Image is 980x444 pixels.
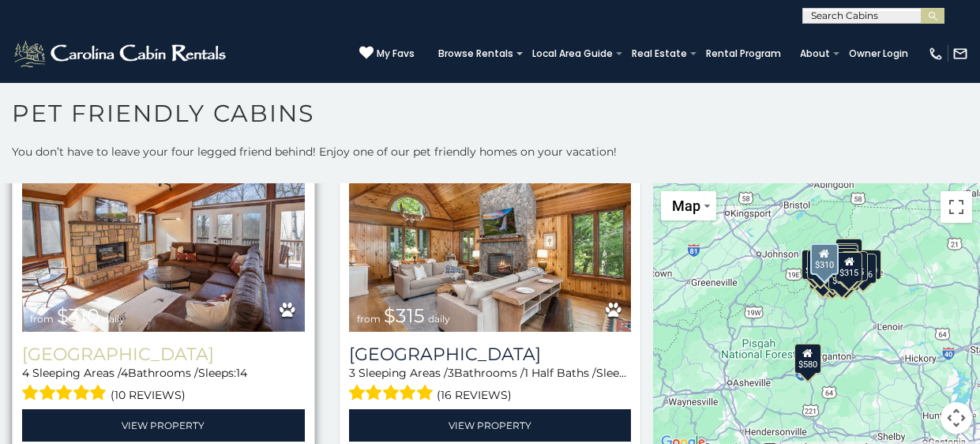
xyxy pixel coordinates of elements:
[349,142,632,332] img: Chimney Island
[832,245,859,275] div: $245
[349,142,632,332] a: Chimney Island from $315 daily
[22,344,305,365] h3: Blue Eagle Lodge
[349,344,632,365] h3: Chimney Island
[236,366,247,380] span: 14
[832,261,859,291] div: $355
[807,250,834,280] div: $230
[384,304,425,327] span: $315
[794,343,821,373] div: $580
[349,409,632,442] a: View Property
[928,46,944,62] img: phone-regular-white.png
[57,304,100,327] span: $310
[802,250,828,280] div: $260
[22,142,305,332] a: Blue Eagle Lodge from $310 daily
[349,344,632,365] a: [GEOGRAPHIC_DATA]
[624,43,695,65] a: Real Estate
[854,250,881,280] div: $930
[359,46,415,62] a: My Favs
[661,191,716,220] button: Change map style
[121,366,128,380] span: 4
[841,43,916,65] a: Owner Login
[22,409,305,442] a: View Property
[524,366,596,380] span: 1 Half Baths /
[428,313,450,325] span: daily
[809,258,836,288] div: $225
[828,259,855,289] div: $375
[22,366,29,380] span: 4
[792,43,838,65] a: About
[831,248,858,278] div: $451
[524,43,621,65] a: Local Area Guide
[835,238,862,268] div: $320
[698,43,789,65] a: Rental Program
[22,365,305,405] div: Sleeping Areas / Bathrooms / Sleeps:
[12,38,231,70] img: White-1-2.png
[349,366,355,380] span: 3
[941,402,972,434] button: Map camera controls
[349,365,632,405] div: Sleeping Areas / Bathrooms / Sleeps:
[952,46,968,62] img: mail-regular-white.png
[22,344,305,365] a: [GEOGRAPHIC_DATA]
[111,385,186,405] span: (10 reviews)
[430,43,521,65] a: Browse Rentals
[448,366,454,380] span: 3
[841,250,868,280] div: $315
[832,243,858,273] div: $360
[30,313,54,325] span: from
[437,385,512,405] span: (16 reviews)
[810,243,839,274] div: $310
[377,47,415,61] span: My Favs
[672,198,700,214] span: Map
[835,252,862,282] div: $315
[22,142,305,332] img: Blue Eagle Lodge
[357,313,381,325] span: from
[941,191,972,223] button: Toggle fullscreen view
[850,253,877,283] div: $226
[103,313,125,325] span: daily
